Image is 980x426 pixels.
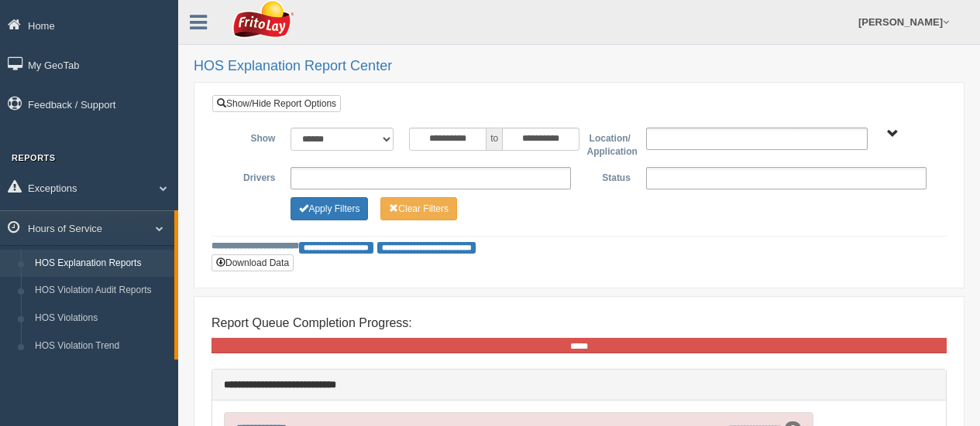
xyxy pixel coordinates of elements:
[211,316,947,330] h4: Report Queue Completion Progress:
[28,250,174,278] a: HOS Explanation Reports
[224,167,283,186] label: Drivers
[28,305,174,332] a: HOS Violations
[224,128,283,146] label: Show
[579,167,638,186] label: Status
[579,128,638,159] label: Location/ Application
[28,332,174,360] a: HOS Violation Trend
[487,128,502,151] span: to
[291,197,368,220] button: Change Filter Options
[212,95,341,112] a: Show/Hide Report Options
[28,277,174,305] a: HOS Violation Audit Reports
[380,197,457,220] button: Change Filter Options
[211,254,294,271] button: Download Data
[194,59,965,74] h2: HOS Explanation Report Center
